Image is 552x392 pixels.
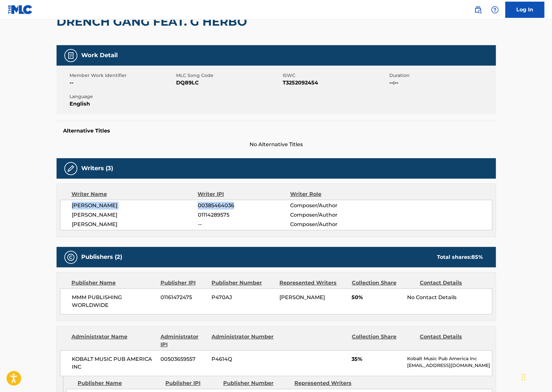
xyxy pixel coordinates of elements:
[290,211,374,219] span: Composer/Author
[212,333,275,348] div: Administrator Number
[70,72,174,79] span: Member Work Identifier
[212,279,275,287] div: Publisher Number
[198,211,290,219] span: 01114289575
[420,279,483,287] div: Contact Details
[165,379,218,387] div: Publisher IPI
[198,221,290,228] span: --
[352,333,415,348] div: Collection Share
[279,279,347,287] div: Represented Writers
[389,72,494,79] span: Duration
[71,333,156,348] div: Administrator Name
[521,367,525,387] div: Drag
[176,79,281,87] span: DQ89LC
[474,6,482,14] img: search
[160,333,207,348] div: Administrator IPI
[407,355,492,362] p: Kobalt Music Pub America Inc
[71,279,156,287] div: Publisher Name
[70,100,174,108] span: English
[223,379,289,387] div: Publisher Number
[212,355,275,363] span: P4614Q
[352,279,415,287] div: Collection Share
[437,253,483,261] div: Total shares:
[63,128,489,134] h5: Alternative Titles
[57,141,496,148] span: No Alternative Titles
[420,333,483,348] div: Contact Details
[488,3,501,16] div: Help
[70,93,174,100] span: Language
[283,72,388,79] span: ISWC
[81,253,122,261] h5: Publishers (2)
[407,362,492,369] p: [EMAIL_ADDRESS][DOMAIN_NAME]
[71,190,198,198] div: Writer Name
[290,202,374,209] span: Composer/Author
[212,294,275,301] span: P470AJ
[67,165,75,172] img: Writers
[72,355,156,371] span: KOBALT MUSIC PUB AMERICA INC
[57,14,250,29] h2: DRENCH GANG FEAT. G HERBO
[81,52,118,59] h5: Work Detail
[407,294,492,301] div: No Contact Details
[67,52,75,59] img: Work Detail
[290,190,374,198] div: Writer Role
[505,2,544,18] a: Log In
[290,221,374,228] span: Composer/Author
[198,190,290,198] div: Writer IPI
[67,253,75,261] img: Publishers
[72,294,156,309] span: MMM PUBLISHING WORLDWIDE
[72,221,198,228] span: [PERSON_NAME]
[471,3,484,16] a: Public Search
[198,202,290,209] span: 00385464036
[491,6,499,14] img: help
[70,79,174,87] span: --
[352,294,402,301] span: 50%
[283,79,388,87] span: T3252092454
[352,355,402,363] span: 35%
[8,5,33,14] img: MLC Logo
[160,294,207,301] span: 01161472475
[72,211,198,219] span: [PERSON_NAME]
[160,355,207,363] span: 00503659557
[176,72,281,79] span: MLC Song Code
[78,379,160,387] div: Publisher Name
[389,79,494,87] span: --:--
[160,279,207,287] div: Publisher IPI
[294,379,361,387] div: Represented Writers
[81,165,113,172] h5: Writers (3)
[72,202,198,209] span: [PERSON_NAME]
[520,361,552,392] iframe: Chat Widget
[471,254,483,260] span: 85 %
[279,294,325,300] span: [PERSON_NAME]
